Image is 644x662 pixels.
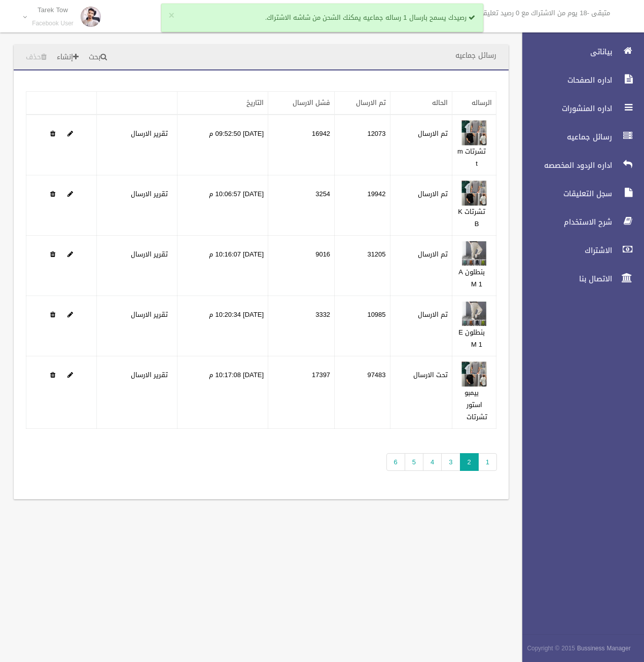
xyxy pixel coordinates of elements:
td: [DATE] 10:17:08 م [177,356,268,429]
a: بيمبو استور تشرتات [464,386,487,423]
td: [DATE] 09:52:50 م [177,115,268,175]
td: 19942 [335,175,390,236]
a: رسائل جماعيه [514,126,644,148]
th: الرساله [452,92,496,115]
td: 10985 [335,296,390,356]
td: [DATE] 10:20:34 م [177,296,268,356]
span: الاتصال بنا [514,274,615,284]
div: رصيدك يسمح بارسال 1 رساله جماعيه يمكنك الشحن من شاشه الاشتراك. [161,4,483,32]
a: تقرير الارسال [131,248,168,261]
a: إنشاء [53,48,83,67]
a: 3 [441,453,460,471]
a: فشل الارسال [293,96,330,109]
a: التاريخ [246,96,264,109]
a: تقرير الارسال [131,308,168,321]
img: 638915843778115368.jpg [461,361,487,387]
span: Copyright © 2015 [527,643,575,654]
a: اداره المنشورات [514,97,644,120]
td: 31205 [335,236,390,296]
a: Edit [461,369,487,381]
span: رسائل جماعيه [514,132,615,142]
td: 16942 [268,115,335,175]
span: الاشتراك [514,245,615,255]
label: تحت الارسال [413,369,448,381]
a: تم الارسال [356,96,386,109]
a: Edit [461,308,487,321]
span: شرح الاستخدام [514,217,615,227]
small: Facebook User [32,20,74,27]
a: Edit [461,127,487,140]
td: 97483 [335,356,390,429]
label: تم الارسال [418,188,448,200]
a: Edit [67,308,73,321]
td: 3332 [268,296,335,356]
a: Edit [67,369,73,381]
img: 638914980539741864.jpg [461,241,487,266]
td: 17397 [268,356,335,429]
td: 12073 [335,115,390,175]
a: 4 [423,453,442,471]
label: تم الارسال [418,248,448,261]
a: 1 [478,453,497,471]
span: اداره الردود المخصصه [514,160,615,170]
a: Edit [67,248,73,261]
a: تشرتات m t [457,145,486,170]
a: الاشتراك [514,239,644,262]
a: تشرتات K B [458,205,485,230]
a: تقرير الارسال [131,127,168,140]
img: 638914970093463058.jpg [461,120,487,145]
a: بنطلون A M 1 [458,266,485,290]
label: تم الارسال [418,309,448,321]
td: [DATE] 10:06:57 م [177,175,268,236]
a: تقرير الارسال [131,188,168,200]
a: الاتصال بنا [514,268,644,290]
a: بنطلون E M 1 [458,326,485,351]
a: اداره الصفحات [514,69,644,91]
header: رسائل جماعيه [443,46,509,65]
a: سجل التعليقات [514,182,644,205]
a: Edit [461,248,487,261]
span: اداره المنشورات [514,103,615,114]
p: Tarek Tow [32,6,74,14]
button: × [169,11,174,21]
span: 2 [460,453,479,471]
a: 5 [405,453,423,471]
span: اداره الصفحات [514,75,615,85]
td: [DATE] 10:16:07 م [177,236,268,296]
span: سجل التعليقات [514,189,615,199]
a: 6 [386,453,405,471]
a: Edit [461,188,487,200]
a: بياناتى [514,41,644,63]
td: 3254 [268,175,335,236]
img: 638914981555679349.jpg [461,301,487,326]
label: تم الارسال [418,128,448,140]
strong: Bussiness Manager [577,643,631,654]
span: بياناتى [514,47,615,57]
img: 638914973401430669.jpg [461,180,487,206]
a: شرح الاستخدام [514,211,644,233]
th: الحاله [390,92,452,115]
a: بحث [85,48,111,67]
a: اداره الردود المخصصه [514,154,644,176]
a: Edit [67,188,73,200]
td: 9016 [268,236,335,296]
a: Edit [67,127,73,140]
a: تقرير الارسال [131,369,168,381]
